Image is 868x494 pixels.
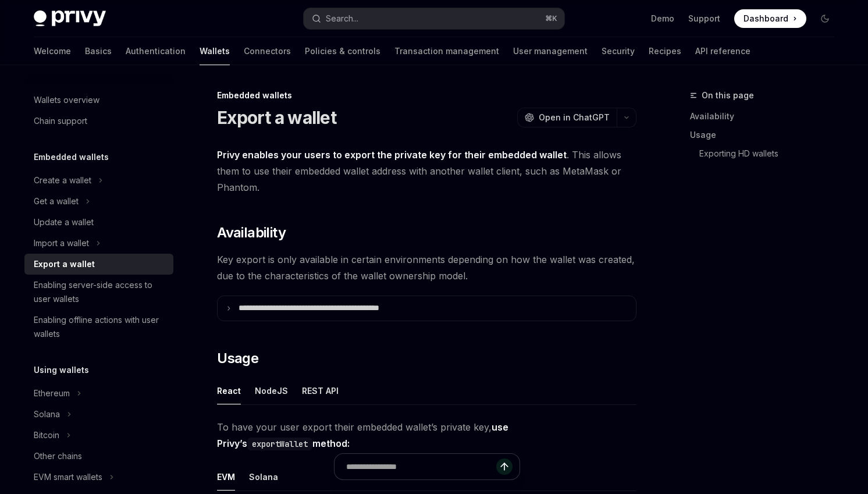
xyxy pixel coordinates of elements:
[247,438,312,450] code: exportWallet
[34,363,89,377] h5: Using wallets
[513,37,588,65] a: User management
[24,446,173,467] a: Other chains
[24,212,173,233] a: Update a wallet
[695,37,750,65] a: API reference
[34,407,60,421] div: Solana
[517,108,617,127] button: Open in ChatGPT
[24,254,173,275] a: Export a wallet
[34,313,166,341] div: Enabling offline actions with user wallets
[816,9,834,28] button: Toggle dark mode
[217,419,636,452] span: To have your user export their embedded wallet’s private key,
[602,37,635,65] a: Security
[217,377,241,404] button: React
[200,37,230,65] a: Wallets
[744,13,788,24] span: Dashboard
[34,37,71,65] a: Welcome
[126,37,186,65] a: Authentication
[649,37,681,65] a: Recipes
[217,107,336,128] h1: Export a wallet
[305,37,380,65] a: Policies & controls
[34,278,166,306] div: Enabling server-side access to user wallets
[690,107,844,126] a: Availability
[34,215,94,229] div: Update a wallet
[34,449,82,463] div: Other chains
[304,8,564,29] button: Search...⌘K
[734,9,806,28] a: Dashboard
[326,12,358,26] div: Search...
[394,37,499,65] a: Transaction management
[24,275,173,310] a: Enabling server-side access to user wallets
[217,349,258,368] span: Usage
[690,126,844,144] a: Usage
[545,14,557,23] span: ⌘ K
[651,13,674,24] a: Demo
[34,150,109,164] h5: Embedded wallets
[24,310,173,344] a: Enabling offline actions with user wallets
[34,93,99,107] div: Wallets overview
[539,112,610,123] span: Open in ChatGPT
[217,421,508,449] strong: use Privy’s method:
[217,223,286,242] span: Availability
[34,10,106,27] img: dark logo
[302,377,339,404] button: REST API
[34,428,59,442] div: Bitcoin
[496,459,513,475] button: Send message
[24,90,173,111] a: Wallets overview
[702,88,754,102] span: On this page
[34,257,95,271] div: Export a wallet
[34,470,102,484] div: EVM smart wallets
[34,236,89,250] div: Import a wallet
[217,149,567,161] strong: Privy enables your users to export the private key for their embedded wallet
[34,386,70,400] div: Ethereum
[688,13,720,24] a: Support
[217,251,636,284] span: Key export is only available in certain environments depending on how the wallet was created, due...
[34,194,79,208] div: Get a wallet
[24,111,173,132] a: Chain support
[217,147,636,196] span: . This allows them to use their embedded wallet address with another wallet client, such as MetaM...
[85,37,112,65] a: Basics
[244,37,291,65] a: Connectors
[34,114,87,128] div: Chain support
[255,377,288,404] button: NodeJS
[699,144,844,163] a: Exporting HD wallets
[217,90,636,101] div: Embedded wallets
[34,173,91,187] div: Create a wallet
